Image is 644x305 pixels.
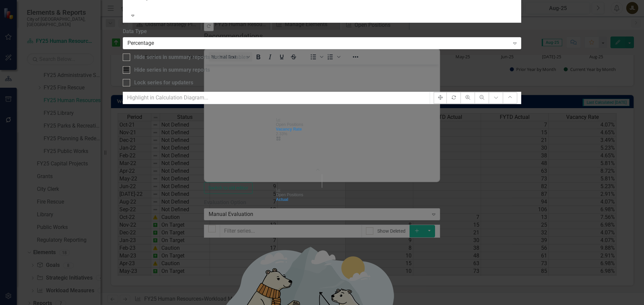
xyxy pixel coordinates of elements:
[123,92,430,104] input: Highlight in Calculation Diagram...
[276,197,368,202] a: Actual
[276,193,368,197] div: Open Positions
[134,66,210,74] div: Hide series in summary reports
[134,79,193,87] div: Lock series for updaters
[276,127,368,132] a: Vacancy Rate
[276,122,368,127] div: Open Positions
[134,54,249,61] div: Hide series in summary reports and data tables
[127,40,509,47] div: Percentage
[276,132,368,136] div: 2.33%
[123,28,522,35] label: Data Type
